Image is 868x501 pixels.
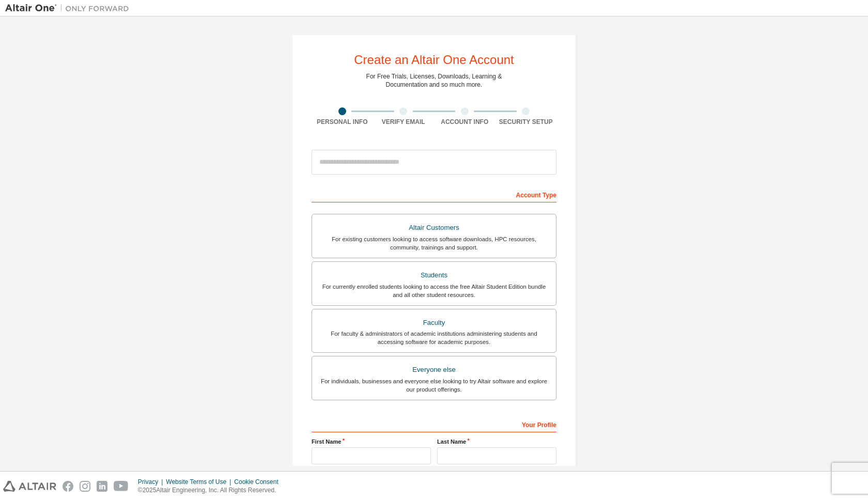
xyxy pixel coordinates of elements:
[366,72,502,89] div: For Free Trials, Licenses, Downloads, Learning & Documentation and so much more.
[312,118,373,126] div: Personal Info
[5,3,134,13] img: Altair One
[354,54,514,66] div: Create an Altair One Account
[138,486,285,495] p: © 2025 Altair Engineering, Inc. All Rights Reserved.
[318,316,550,330] div: Faculty
[318,363,550,377] div: Everyone else
[138,478,166,486] div: Privacy
[318,283,550,299] div: For currently enrolled students looking to access the free Altair Student Edition bundle and all ...
[318,235,550,252] div: For existing customers looking to access software downloads, HPC resources, community, trainings ...
[318,268,550,283] div: Students
[80,481,90,492] img: instagram.svg
[3,481,56,492] img: altair_logo.svg
[234,478,284,486] div: Cookie Consent
[166,478,234,486] div: Website Terms of Use
[97,481,107,492] img: linkedin.svg
[312,186,556,202] div: Account Type
[437,437,556,446] label: Last Name
[318,221,550,235] div: Altair Customers
[312,437,431,446] label: First Name
[434,118,495,126] div: Account Info
[373,118,435,126] div: Verify Email
[312,416,556,432] div: Your Profile
[318,377,550,394] div: For individuals, businesses and everyone else looking to try Altair software and explore our prod...
[114,481,129,492] img: youtube.svg
[63,481,73,492] img: facebook.svg
[495,118,557,126] div: Security Setup
[318,330,550,346] div: For faculty & administrators of academic institutions administering students and accessing softwa...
